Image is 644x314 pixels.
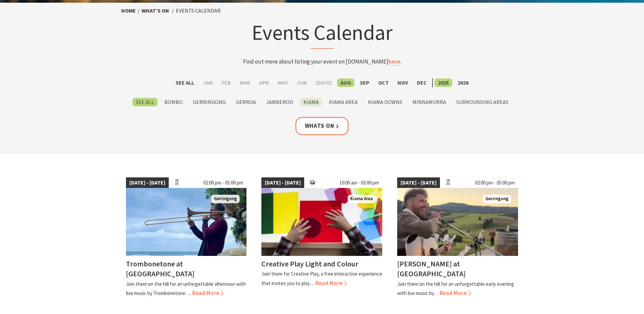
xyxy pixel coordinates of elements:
label: 2026 [454,78,472,87]
label: Oct [375,78,392,87]
label: Jun [293,78,310,87]
img: James Burton [397,188,518,256]
p: Join them on the hill for an unforgettable afternoon with live music by Trombonetone…. [126,281,246,296]
label: See All [172,78,198,87]
p: Join them on the hill for an unforgettable early evening with live music by… [397,281,514,296]
span: Read More [192,289,224,297]
p: Join them for Creative Play, a free interactive experience that invites you to play… [261,271,382,286]
label: Jan [200,78,216,87]
label: Nov [394,78,411,87]
span: 02:00 pm - 05:00 pm [200,177,246,188]
label: [DATE] [312,78,335,87]
a: What’s On [142,7,169,14]
label: See All [132,98,158,106]
span: [DATE] - [DATE] [397,177,440,188]
label: Apr [256,78,272,87]
label: Kiama Area [326,98,361,106]
li: Events Calendar [176,6,221,15]
span: Read More [315,279,347,287]
h4: Trombonetone at [GEOGRAPHIC_DATA] [126,259,195,278]
span: 02:00 pm - 05:00 pm [472,177,518,188]
label: Kiama [300,98,322,106]
span: 10:00 am - 03:00 pm [336,177,382,188]
label: Surrounding Areas [453,98,512,106]
span: Gerringong [483,195,511,203]
label: Sep [356,78,373,87]
a: Whats On [295,117,349,135]
span: Read More [440,289,471,297]
h4: [PERSON_NAME] at [GEOGRAPHIC_DATA] [397,259,466,278]
a: here [388,58,400,66]
label: Mar [236,78,254,87]
a: [DATE] - [DATE] 10:00 am - 03:00 pm Aerial view of a child playing with multi colour shape cut ou... [261,177,382,298]
label: Gerringong [189,98,229,106]
label: Aug [337,78,354,87]
span: [DATE] - [DATE] [126,177,169,188]
label: May [274,78,291,87]
a: [DATE] - [DATE] 02:00 pm - 05:00 pm James Burton Gerringong [PERSON_NAME] at [GEOGRAPHIC_DATA] Jo... [397,177,518,298]
a: [DATE] - [DATE] 02:00 pm - 05:00 pm Trombonetone Gerringong Trombonetone at [GEOGRAPHIC_DATA] Joi... [126,177,247,298]
img: Trombonetone [126,188,247,256]
span: Gerringong [211,195,240,203]
img: Aerial view of a child playing with multi colour shape cut outs as part of Creative Play [261,188,382,256]
label: Dec [413,78,430,87]
span: Kiama Area [348,195,375,203]
label: Gerroa [233,98,259,106]
p: Find out more about listing your event on [DOMAIN_NAME] . [189,57,455,66]
label: Kiama Downs [365,98,406,106]
label: Minnamurra [409,98,449,106]
label: Feb [218,78,234,87]
a: Home [121,7,136,14]
label: Jamberoo [263,98,297,106]
h1: Events Calendar [189,19,455,49]
label: Bombo [161,98,186,106]
span: [DATE] - [DATE] [261,177,304,188]
label: 2025 [435,78,452,87]
h4: Creative Play Light and Colour [261,259,358,268]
